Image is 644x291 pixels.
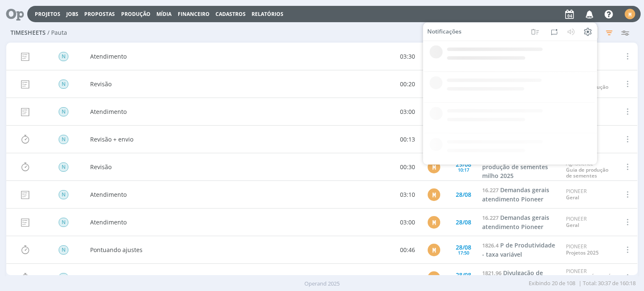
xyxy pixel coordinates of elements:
[624,7,636,21] button: M
[428,188,441,201] div: M
[456,272,471,278] div: 28/08
[400,80,415,88] a: 00:20
[428,216,441,229] div: M
[566,155,613,179] div: Corteva Agriscience
[456,219,471,225] div: 28/08
[428,161,441,173] div: M
[400,245,415,254] a: 00:46
[427,28,462,35] span: Notificações
[483,269,558,287] a: 1821.96Divulgação de resultados 2025
[47,29,67,36] span: / Pauta
[59,52,68,61] span: N
[566,221,579,229] a: Geral
[59,273,68,282] span: N
[249,11,286,18] button: Relatórios
[483,187,499,194] span: 16.227
[566,216,587,228] div: PIONEER
[483,214,558,232] a: 16.227Demandas gerais atendimento Pioneer
[400,162,415,171] a: 00:30
[175,11,212,18] button: Financeiro
[32,11,63,18] button: Projetos
[154,11,174,18] button: Mídia
[178,10,210,18] a: Financeiro
[483,154,548,180] span: Atualização guia produção de sementes milho 2025
[216,10,246,18] span: Cadastros
[82,11,117,18] button: Propostas
[566,166,609,179] a: Guia de produção de sementes
[400,107,415,116] a: 03:00
[90,52,127,61] a: Atendimento
[483,214,499,222] span: 16.227
[84,10,115,18] span: Propostas
[458,167,469,172] div: 10:17
[625,9,635,19] div: M
[566,188,587,201] div: PIONEER
[400,273,415,282] a: 00:24
[90,162,112,171] a: Revisão
[252,10,283,18] a: Relatórios
[428,271,441,284] div: M
[566,194,579,201] a: Geral
[90,80,112,88] a: Revisão
[566,244,599,256] div: PIONEER
[59,80,68,89] span: N
[10,29,46,36] span: Timesheets
[566,268,613,286] div: PIONEER
[483,214,550,231] span: Demandas gerais atendimento Pioneer
[90,245,143,254] a: Pontuando ajustes
[566,249,599,256] a: Projetos 2025
[529,279,575,288] span: Exibindo 20 de 108
[35,10,60,18] a: Projetos
[400,218,415,227] a: 03:00
[90,135,133,144] a: Revisão + envio
[59,162,68,172] span: N
[483,269,543,286] span: Divulgação de resultados 2025
[59,190,68,199] span: N
[483,186,550,203] span: Demandas gerais atendimento Pioneer
[456,192,471,198] div: 28/08
[59,218,68,227] span: N
[483,186,558,204] a: 16.227Demandas gerais atendimento Pioneer
[456,245,471,250] div: 28/08
[483,242,556,259] span: P de Produtividade - taxa variável
[90,190,127,199] a: Atendimento
[121,10,151,18] a: Produção
[66,10,78,18] a: Jobs
[400,52,415,61] a: 03:30
[400,135,415,144] a: 00:13
[64,11,81,18] button: Jobs
[59,245,68,255] span: N
[483,270,502,277] span: 1821.96
[529,279,636,288] span: | Total: 30:37 de 160:18
[90,107,127,116] a: Atendimento
[90,218,127,227] a: Atendimento
[59,107,68,116] span: N
[156,10,171,18] a: Mídia
[483,242,499,250] span: 1826.4
[119,11,153,18] button: Produção
[483,241,558,259] a: 1826.4P de Produtividade - taxa variável
[428,244,441,256] div: M
[566,274,611,287] a: Comercial É Mais É Pioneer
[90,273,152,282] a: Pautando publicações
[483,154,558,180] a: 1739.6Atualização guia produção de sementes milho 2025
[400,190,415,199] a: 03:10
[59,135,68,144] span: N
[458,250,469,255] div: 17:50
[213,11,248,18] button: Cadastros
[456,162,471,167] div: 29/08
